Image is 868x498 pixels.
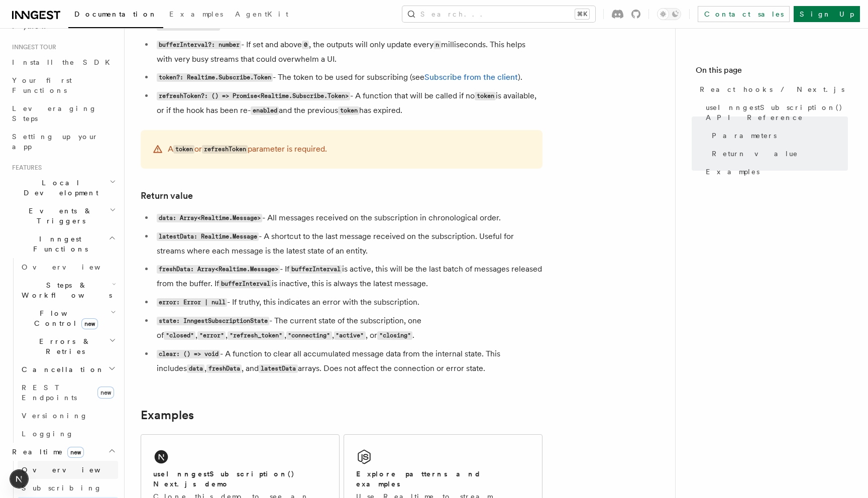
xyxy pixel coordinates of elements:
h2: Explore patterns and examples [356,469,530,489]
code: "active" [334,331,366,340]
a: Subscribing [18,479,118,497]
button: Realtimenew [8,443,118,461]
span: new [97,387,114,399]
button: Cancellation [18,360,118,379]
li: - If truthy, this indicates an error with the subscription. [154,295,542,310]
span: Steps & Workflows [18,280,112,300]
a: Versioning [18,407,118,425]
li: - The current state of the subscription, one of , , , , , or . [154,314,542,343]
code: freshData: Array<Realtime.Message> [157,265,280,274]
span: Examples [169,10,223,18]
code: state: InngestSubscriptionState [157,317,269,325]
code: latestData: Realtime.Message [157,232,259,241]
a: useInngestSubscription() API Reference [702,98,848,127]
code: refreshToken [202,145,248,154]
span: Inngest tour [8,43,56,51]
span: Versioning [22,412,88,420]
h2: useInngestSubscription() Next.js demo [153,469,327,489]
span: Leveraging Steps [12,104,97,122]
code: token [475,92,496,100]
span: Your first Functions [12,76,72,94]
h4: On this page [696,64,848,80]
button: Toggle dark mode [657,8,681,20]
button: Search...⌘K [402,6,595,22]
span: new [81,318,98,329]
span: Inngest Functions [8,234,108,254]
a: Return value [141,189,193,203]
a: Examples [702,163,848,181]
code: "connecting" [286,331,332,340]
code: freshData [206,364,242,373]
span: Subscribing [22,484,102,492]
code: token [338,106,359,115]
span: Overview [22,466,125,474]
span: React hooks / Next.js [700,84,844,94]
span: Events & Triggers [8,206,110,226]
a: Overview [18,461,118,479]
li: - If set and above , the outputs will only update every milliseconds. This helps with very busy s... [154,38,542,66]
code: error: Error | null [157,298,227,307]
button: Inngest Functions [8,230,118,258]
a: Leveraging Steps [8,99,118,128]
a: Setting up your app [8,128,118,156]
a: Contact sales [698,6,790,22]
li: - A shortcut to the last message received on the subscription. Useful for streams where each mess... [154,229,542,258]
span: Local Development [8,178,110,198]
code: 0 [302,41,309,49]
a: Your first Functions [8,71,118,99]
span: Install the SDK [12,58,116,66]
button: Flow Controlnew [18,304,118,332]
code: latestData [259,364,297,373]
code: refreshToken?: () => Promise<Realtime.Subscribe.Token> [157,92,350,100]
code: n [433,41,441,49]
code: enabled [251,106,279,115]
span: AgentKit [235,10,288,18]
li: - All messages received on the subscription in chronological order. [154,211,542,225]
span: Errors & Retries [18,336,109,356]
span: REST Endpoints [22,384,77,402]
code: clear: () => void [157,350,220,358]
a: Examples [163,3,229,27]
code: token?: Realtime.Subscribe.Token [157,73,273,82]
li: - A function to clear all accumulated message data from the internal state. This includes , , and... [154,347,542,376]
code: data: Array<Realtime.Message> [157,214,262,222]
button: Events & Triggers [8,202,118,230]
a: Return value [708,145,848,163]
li: - If is active, this will be the last batch of messages released from the buffer. If is inactive,... [154,262,542,291]
span: Setting up your app [12,133,98,151]
span: Parameters [712,131,777,141]
a: REST Endpointsnew [18,379,118,407]
a: AgentKit [229,3,294,27]
code: bufferInterval [289,265,342,274]
span: Logging [22,430,74,438]
span: new [67,447,84,458]
a: Overview [18,258,118,276]
li: - A function that will be called if no is available, or if the hook has been re- and the previous... [154,89,542,118]
span: Cancellation [18,364,104,375]
button: Steps & Workflows [18,276,118,304]
kbd: ⌘K [575,9,589,19]
a: Examples [141,408,194,422]
code: "closed" [164,331,195,340]
code: "refresh_token" [228,331,284,340]
span: Documentation [74,10,157,18]
code: bufferInterval [219,280,272,288]
button: Local Development [8,174,118,202]
code: data [187,364,204,373]
p: A or parameter is required. [168,142,327,157]
code: token [173,145,194,154]
span: Examples [706,167,759,177]
code: "closing" [377,331,412,340]
a: Parameters [708,127,848,145]
a: Sign Up [794,6,860,22]
code: bufferInterval?: number [157,41,241,49]
a: React hooks / Next.js [696,80,848,98]
a: Subscribe from the client [424,72,518,82]
span: Realtime [8,447,84,457]
button: Errors & Retries [18,332,118,360]
span: Return value [712,149,798,159]
a: Logging [18,425,118,443]
span: useInngestSubscription() API Reference [706,102,848,122]
div: Inngest Functions [8,258,118,443]
span: Features [8,164,42,172]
